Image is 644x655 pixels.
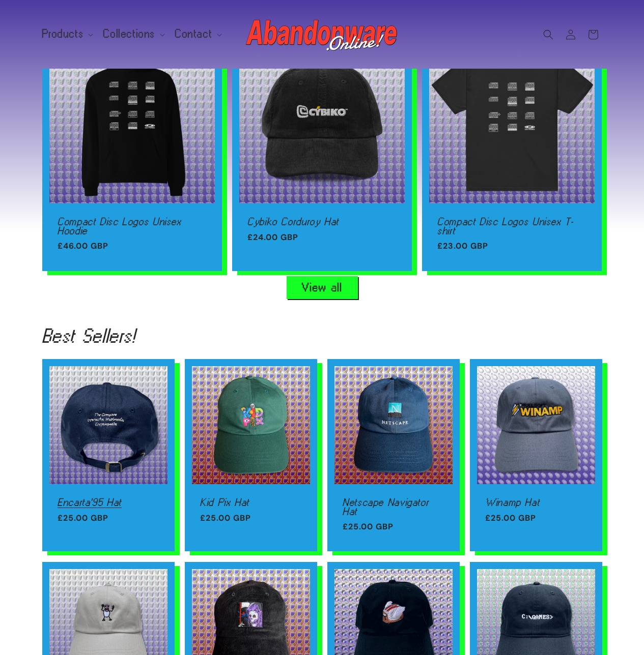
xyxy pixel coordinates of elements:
summary: Collections [97,23,169,45]
a: Encarta'95 Hat [58,498,159,507]
span: Products [42,29,84,39]
a: Compact Disc Logos Unisex Hoodie [58,217,207,235]
span: Contact [175,29,212,39]
summary: Search [537,23,559,46]
a: Compact Disc Logos Unisex T-shirt [437,217,586,235]
img: Abandonware [246,14,399,55]
summary: Products [36,23,98,45]
a: Kid Pix Hat [200,498,302,507]
h2: Best Sellers! [42,327,602,344]
span: Collections [103,29,155,39]
a: View all products in the All Products collection [287,276,358,299]
a: Abandonware [242,10,402,58]
a: Netscape Navigator Hat [343,498,444,516]
summary: Contact [169,23,226,45]
a: Winamp Hat [485,498,587,507]
a: Cybiko Corduroy Hat [247,217,397,226]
